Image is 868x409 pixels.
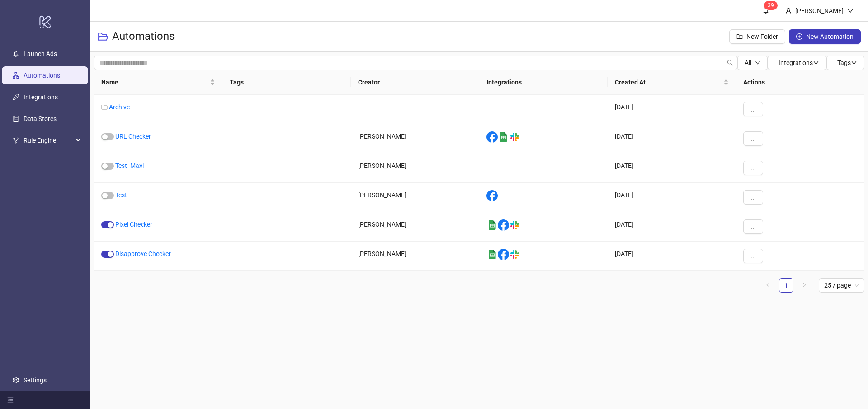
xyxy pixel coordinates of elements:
[94,70,222,95] th: Name
[743,161,763,175] button: ...
[768,56,826,70] button: Integrationsdown
[779,279,793,292] a: 1
[351,242,479,271] div: [PERSON_NAME]
[222,70,351,95] th: Tags
[743,219,763,234] button: ...
[24,131,73,149] span: Rule Engine
[743,249,763,263] button: ...
[797,278,811,293] li: Next Page
[351,124,479,153] div: [PERSON_NAME]
[750,223,756,230] span: ...
[479,70,608,95] th: Integrations
[792,6,847,16] div: [PERSON_NAME]
[750,164,756,172] span: ...
[837,59,857,66] span: Tags
[608,124,736,153] div: [DATE]
[101,77,208,87] span: Name
[755,60,760,65] span: down
[608,70,736,95] th: Created At
[750,252,756,260] span: ...
[351,153,479,183] div: [PERSON_NAME]
[768,2,771,9] span: 3
[608,153,736,183] div: [DATE]
[115,250,171,257] a: Disapprove Checker
[736,70,864,95] th: Actions
[351,212,479,242] div: [PERSON_NAME]
[743,131,763,146] button: ...
[778,59,819,66] span: Integrations
[761,278,775,293] li: Previous Page
[806,33,854,40] span: New Automation
[729,29,785,44] button: New Folder
[743,102,763,116] button: ...
[851,60,857,66] span: down
[24,376,47,384] a: Settings
[736,33,743,40] span: folder-add
[608,242,736,271] div: [DATE]
[608,212,736,242] div: [DATE]
[743,190,763,204] button: ...
[24,93,58,101] a: Integrations
[797,278,811,293] button: right
[763,7,769,14] span: bell
[802,282,807,288] span: right
[813,60,819,66] span: down
[608,183,736,212] div: [DATE]
[615,77,722,87] span: Created At
[737,56,768,70] button: Alldown
[115,221,152,228] a: Pixel Checker
[24,72,60,79] a: Automations
[745,59,751,66] span: All
[115,133,151,140] a: URL Checker
[826,56,864,70] button: Tagsdown
[765,282,771,288] span: left
[115,162,144,169] a: Test -Maxi
[779,278,793,293] li: 1
[750,194,756,201] span: ...
[750,135,756,142] span: ...
[351,70,479,95] th: Creator
[764,1,778,10] sup: 39
[761,278,775,293] button: left
[98,31,108,42] span: folder-open
[796,33,802,40] span: plus-circle
[351,183,479,212] div: [PERSON_NAME]
[24,50,57,57] a: Launch Ads
[847,8,854,14] span: down
[819,278,864,293] div: Page Size
[101,104,108,110] span: folder
[771,2,774,9] span: 9
[789,29,861,44] button: New Automation
[112,29,175,44] h3: Automations
[115,191,127,199] a: Test
[7,397,14,403] span: menu-fold
[746,33,778,40] span: New Folder
[109,103,130,111] a: Archive
[824,279,859,292] span: 25 / page
[608,95,736,124] div: [DATE]
[727,60,733,66] span: search
[24,115,57,122] a: Data Stores
[750,106,756,113] span: ...
[13,137,19,144] span: fork
[785,8,792,14] span: user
